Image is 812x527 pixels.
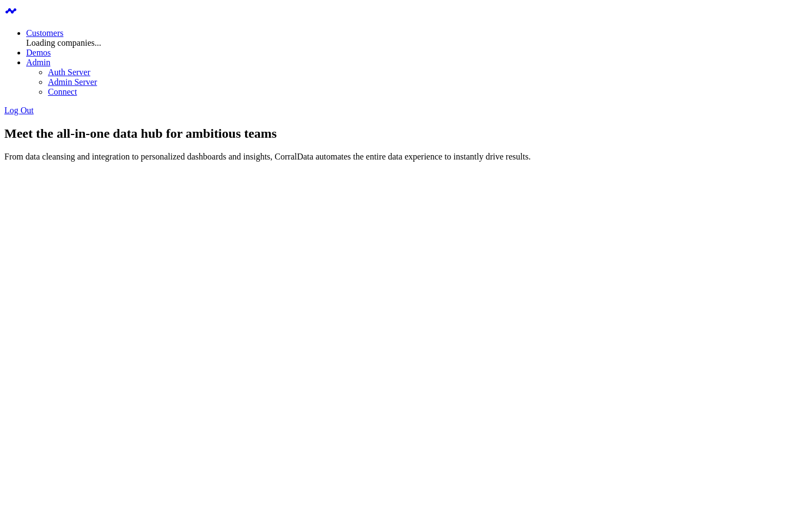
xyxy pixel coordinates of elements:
[26,48,51,57] a: Demos
[48,68,90,77] a: Auth Server
[48,87,77,96] a: Connect
[48,77,97,87] a: Admin Server
[26,58,50,67] a: Admin
[26,38,808,48] div: Loading companies...
[4,126,808,141] h1: Meet the all-in-one data hub for ambitious teams
[4,152,808,162] p: From data cleansing and integration to personalized dashboards and insights, CorralData automates...
[26,28,63,38] a: Customers
[4,106,34,115] a: Log Out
